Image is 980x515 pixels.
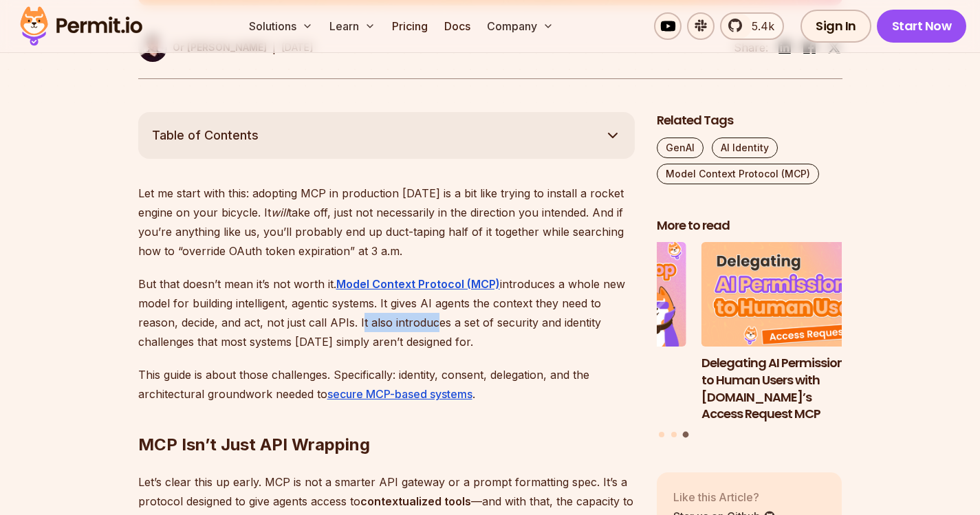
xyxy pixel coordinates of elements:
p: Let me start with this: adopting MCP in production [DATE] is a bit like trying to install a rocke... [138,184,635,261]
h2: MCP Isn’t Just API Wrapping [138,379,635,456]
button: Go to slide 3 [683,431,689,437]
h2: Related Tags [657,112,842,129]
img: Permit logo [14,3,149,50]
a: 5.4k [720,12,784,40]
a: Sign In [801,10,871,43]
button: Go to slide 1 [659,432,664,437]
p: Like this Article? [673,489,776,505]
div: Posts [657,242,842,439]
a: AI Identity [712,138,778,158]
strong: contextualized tools [360,494,471,508]
span: Table of Contents [152,126,259,145]
a: secure MCP-based systems [327,387,472,401]
time: [DATE] [281,41,314,53]
a: Docs [439,12,476,40]
button: Learn [324,12,381,40]
button: Table of Contents [138,112,635,159]
a: Start Now [877,10,967,43]
h3: Human-in-the-Loop for AI Agents: Best Practices, Frameworks, Use Cases, and Demo [501,355,686,423]
button: Solutions [243,12,318,40]
img: Delegating AI Permissions to Human Users with Permit.io’s Access Request MCP [701,242,887,347]
button: Company [481,12,559,40]
li: 3 of 3 [701,242,887,423]
a: GenAI [657,138,704,158]
p: But that doesn’t mean it’s not worth it. introduces a whole new model for building intelligent, a... [138,274,635,351]
a: Model Context Protocol (MCP) [336,277,500,291]
p: This guide is about those challenges. Specifically: identity, consent, delegation, and the archit... [138,365,635,404]
a: Model Context Protocol (MCP) [657,164,819,184]
em: will [271,206,288,219]
h3: Delegating AI Permissions to Human Users with [DOMAIN_NAME]’s Access Request MCP [701,355,887,423]
button: Go to slide 2 [671,432,677,437]
li: 2 of 3 [501,242,686,423]
span: 5.4k [743,18,774,34]
img: Human-in-the-Loop for AI Agents: Best Practices, Frameworks, Use Cases, and Demo [501,242,686,347]
a: Delegating AI Permissions to Human Users with Permit.io’s Access Request MCPDelegating AI Permiss... [701,242,887,423]
h2: More to read [657,217,842,234]
a: Pricing [386,12,433,40]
